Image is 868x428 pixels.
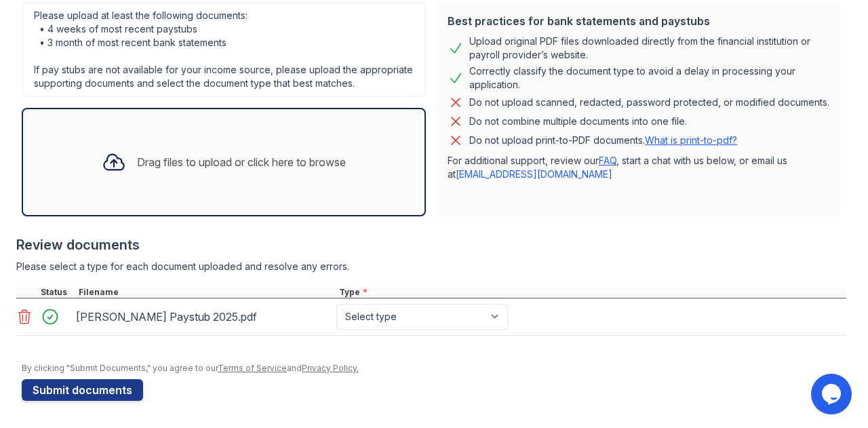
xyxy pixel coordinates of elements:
a: Terms of Service [218,363,287,373]
div: Do not upload scanned, redacted, password protected, or modified documents. [469,94,829,111]
a: What is print-to-pdf? [645,134,737,146]
div: Drag files to upload or click here to browse [137,154,346,170]
a: Privacy Policy. [302,363,359,373]
p: For additional support, review our , start a chat with us below, or email us at [448,154,830,181]
div: [PERSON_NAME] Paystub 2025.pdf [76,306,331,328]
iframe: chat widget [811,374,854,414]
a: [EMAIL_ADDRESS][DOMAIN_NAME] [456,168,612,180]
div: Upload original PDF files downloaded directly from the financial institution or payroll provider’... [469,35,830,62]
button: Submit documents [22,379,143,401]
div: Filename [76,287,336,298]
div: Please select a type for each document uploaded and resolve any errors. [16,260,846,273]
div: Please upload at least the following documents: • 4 weeks of most recent paystubs • 3 month of mo... [22,2,426,97]
div: By clicking "Submit Documents," you agree to our and [22,363,846,374]
div: Best practices for bank statements and paystubs [448,13,830,29]
div: Do not combine multiple documents into one file. [469,113,687,130]
p: Do not upload print-to-PDF documents. [469,134,737,147]
a: FAQ [599,155,616,166]
div: Status [38,287,76,298]
div: Type [336,287,846,298]
div: Correctly classify the document type to avoid a delay in processing your application. [469,64,830,92]
div: Review documents [16,235,846,254]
